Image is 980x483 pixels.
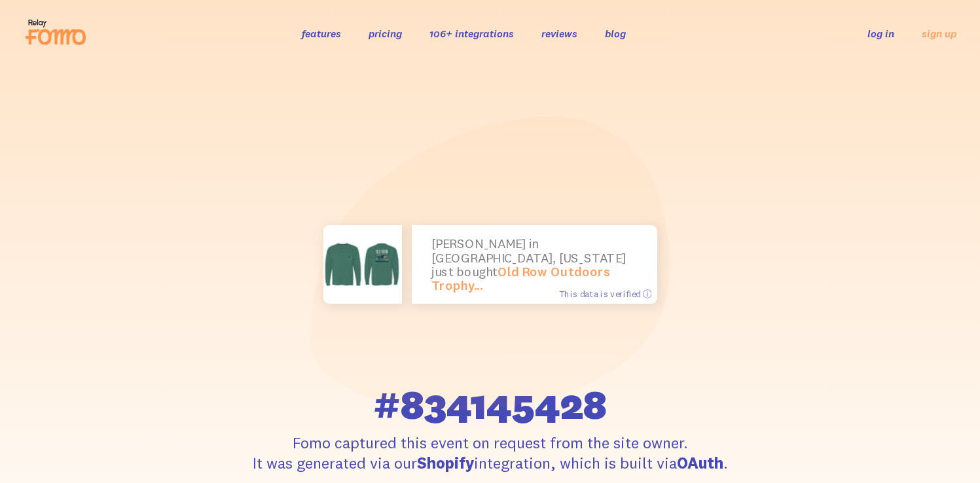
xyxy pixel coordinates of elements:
[541,27,577,40] a: reviews
[431,264,610,293] a: Old Row Outdoors Trophy...
[373,384,607,425] span: #834145428
[323,225,402,304] img: OutdoorsDeer-LongSleeve-LightGreen_1_small.jpg
[302,27,341,40] a: features
[559,288,651,299] span: This data is verified ⓘ
[677,453,723,473] strong: OAuth
[429,27,514,40] a: 106+ integrations
[369,27,402,40] a: pricing
[431,237,638,293] p: [PERSON_NAME] in [GEOGRAPHIC_DATA], [US_STATE] just bought
[249,433,731,473] p: Fomo captured this event on request from the site owner. It was generated via our integration, wh...
[867,27,894,40] a: log in
[605,27,626,40] a: blog
[922,27,956,41] a: sign up
[417,453,474,473] strong: Shopify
